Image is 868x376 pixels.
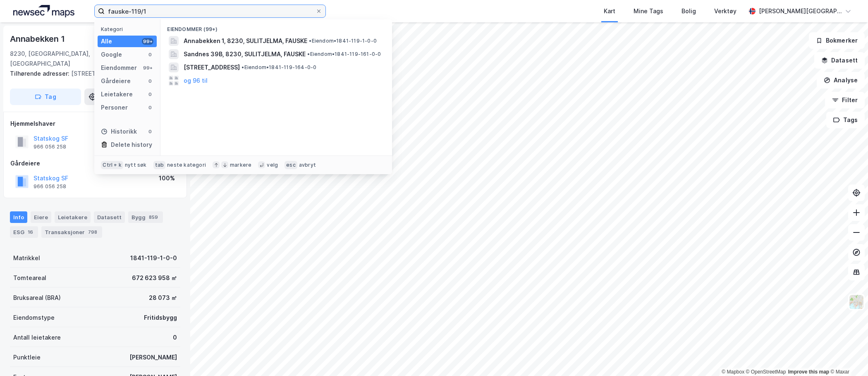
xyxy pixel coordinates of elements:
[309,38,311,44] span: •
[242,64,316,71] span: Eiendom • 1841-119-164-0-0
[634,6,663,16] div: Mine Tags
[144,313,177,323] div: Fritidsbygg
[604,6,615,16] div: Kart
[184,49,306,59] span: Sandnes 39B, 8230, SULITJELMA, FAUSKE
[13,352,41,362] div: Punktleie
[159,173,175,183] div: 100%
[184,36,307,46] span: Annabekken 1, 8230, SULITJELMA, FAUSKE
[147,128,153,135] div: 0
[86,228,99,236] div: 798
[10,70,71,77] span: Tilhørende adresser:
[125,162,147,168] div: nytt søk
[10,69,174,79] div: [STREET_ADDRESS]
[101,161,123,169] div: Ctrl + k
[13,293,61,303] div: Bruksareal (BRA)
[94,211,125,223] div: Datasett
[105,5,316,17] input: Søk på adresse, matrikkel, gårdeiere, leietakere eller personer
[10,226,38,238] div: ESG
[10,119,180,129] div: Hjemmelshaver
[13,5,74,17] img: logo.a4113a55bc3d86da70a041830d287a7e.svg
[299,162,316,168] div: avbryt
[788,369,829,375] a: Improve this map
[827,336,868,376] iframe: Chat Widget
[31,211,51,223] div: Eiere
[849,294,864,310] img: Z
[132,273,177,283] div: 672 623 958 ㎡
[147,91,153,98] div: 0
[101,127,137,137] div: Historikk
[130,253,177,263] div: 1841-119-1-0-0
[814,52,865,69] button: Datasett
[722,369,744,375] a: Mapbox
[184,62,240,72] span: [STREET_ADDRESS]
[307,51,381,57] span: Eiendom • 1841-119-161-0-0
[714,6,736,16] div: Verktøy
[101,76,131,86] div: Gårdeiere
[285,161,297,169] div: esc
[55,211,91,223] div: Leietakere
[13,273,46,283] div: Tomteareal
[242,64,244,70] span: •
[26,228,35,236] div: 16
[147,213,160,221] div: 859
[111,140,152,150] div: Delete history
[184,76,208,86] button: og 96 til
[147,51,153,58] div: 0
[759,6,842,16] div: [PERSON_NAME][GEOGRAPHIC_DATA]
[153,161,166,169] div: tab
[167,162,206,168] div: neste kategori
[826,112,865,128] button: Tags
[307,51,310,57] span: •
[41,226,102,238] div: Transaksjoner
[101,26,157,32] div: Kategori
[10,49,144,69] div: 8230, [GEOGRAPHIC_DATA], [GEOGRAPHIC_DATA]
[681,6,696,16] div: Bolig
[10,211,27,223] div: Info
[142,65,153,71] div: 99+
[129,352,177,362] div: [PERSON_NAME]
[173,333,177,342] div: 0
[101,36,112,46] div: Alle
[13,313,55,323] div: Eiendomstype
[809,32,865,49] button: Bokmerker
[149,293,177,303] div: 28 073 ㎡
[10,158,180,168] div: Gårdeiere
[101,50,122,60] div: Google
[128,211,163,223] div: Bygg
[13,333,61,342] div: Antall leietakere
[147,78,153,84] div: 0
[825,92,865,108] button: Filter
[817,72,865,89] button: Analyse
[746,369,786,375] a: OpenStreetMap
[10,32,67,46] div: Annabekken 1
[230,162,251,168] div: markere
[827,336,868,376] div: Kontrollprogram for chat
[160,19,392,34] div: Eiendommer (99+)
[147,104,153,111] div: 0
[309,38,377,44] span: Eiendom • 1841-119-1-0-0
[10,89,81,105] button: Tag
[33,144,66,150] div: 966 056 258
[101,103,128,113] div: Personer
[13,253,40,263] div: Matrikkel
[101,63,137,73] div: Eiendommer
[142,38,153,45] div: 99+
[267,162,278,168] div: velg
[101,89,133,99] div: Leietakere
[33,183,66,190] div: 966 056 258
